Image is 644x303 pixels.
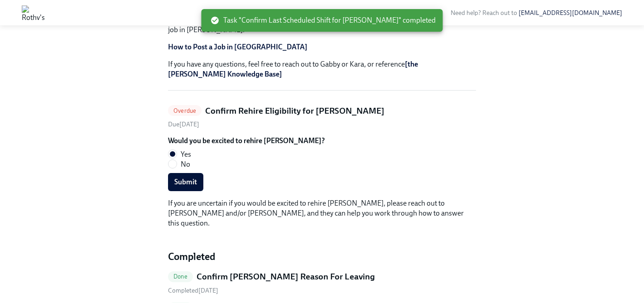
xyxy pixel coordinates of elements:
[181,159,190,169] span: No
[168,287,218,294] span: Monday, August 11th 2025, 12:57 pm
[168,273,193,280] span: Done
[168,120,199,128] span: Sunday, August 10th 2025, 9:00 am
[168,105,476,129] a: OverdueConfirm Rehire Eligibility for [PERSON_NAME]Due[DATE]
[181,149,191,159] span: Yes
[174,178,197,187] span: Submit
[519,9,622,17] a: [EMAIL_ADDRESS][DOMAIN_NAME]
[168,136,325,146] label: Would you be excited to rehire [PERSON_NAME]?
[197,271,375,283] h5: Confirm [PERSON_NAME] Reason For Leaving
[22,5,45,20] img: Rothy's
[211,15,436,25] span: Task "Confirm Last Scheduled Shift for [PERSON_NAME]" completed
[168,198,476,228] p: If you are uncertain if you would be excited to rehire [PERSON_NAME], please reach out to [PERSON...
[168,271,476,295] a: DoneConfirm [PERSON_NAME] Reason For Leaving Completed[DATE]
[168,107,202,114] span: Overdue
[168,173,203,191] button: Submit
[168,59,476,79] p: If you have any questions, feel free to reach out to Gabby or Kara, or reference
[205,105,384,117] h5: Confirm Rehire Eligibility for [PERSON_NAME]
[168,250,476,264] h4: Completed
[168,60,418,78] a: [the [PERSON_NAME] Knowledge Base]
[451,9,622,17] span: Need help? Reach out to
[168,43,308,51] a: How to Post a Job in [GEOGRAPHIC_DATA]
